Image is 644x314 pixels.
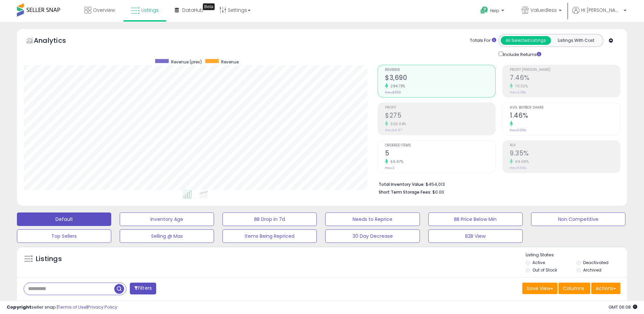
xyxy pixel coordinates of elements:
small: Prev: 4.38% [510,90,526,94]
h2: 1.46% [510,112,620,121]
button: Items Being Repriced [222,229,317,243]
button: Save View [522,283,557,294]
span: Valuedless [530,7,557,13]
h5: Listings [36,254,62,264]
b: Short Term Storage Fees: [379,189,431,195]
span: Revenue [221,59,239,65]
span: Ordered Items [385,144,495,147]
small: 66.67% [388,159,403,164]
b: Total Inventory Value: [379,181,425,187]
label: Archived [583,267,601,273]
small: Prev: $959 [385,90,401,94]
span: 2025-08-15 06:08 GMT [609,304,637,310]
i: Get Help [480,6,488,15]
span: Revenue [385,68,495,72]
li: $454,013 [379,180,615,188]
label: Active [532,260,545,265]
button: Columns [558,283,590,294]
h2: $275 [385,112,495,121]
button: Listings With Cost [551,36,601,45]
span: ROI [510,144,620,147]
a: Help [475,1,511,22]
a: Hi [PERSON_NAME] [572,7,626,22]
h2: 7.46% [510,74,620,83]
div: seller snap | | [7,304,117,311]
button: BB Price Below Min [428,212,523,226]
h5: Analytics [34,36,79,47]
div: Tooltip anchor [203,3,215,10]
span: Help [490,8,499,13]
button: 30 Day Decrease [325,229,420,243]
label: Deactivated [583,260,609,265]
button: Actions [591,283,620,294]
a: Privacy Policy [88,304,117,310]
small: Prev: 3 [385,166,395,170]
span: Columns [563,285,584,292]
small: 70.32% [513,84,528,89]
small: Prev: $41.97 [385,128,402,132]
small: Prev: 0.00% [510,128,526,132]
span: Revenue (prev) [171,59,202,65]
h2: 9.35% [510,149,620,159]
span: Avg. Buybox Share [510,106,620,110]
small: 69.08% [513,159,529,164]
button: Default [17,212,111,226]
span: Hi [PERSON_NAME] [581,7,622,13]
button: Non Competitive [531,212,625,226]
span: DataHub [182,7,204,13]
p: Listing States: [526,252,627,258]
button: BB Drop in 7d [222,212,317,226]
small: 284.73% [388,84,405,89]
button: Inventory Age [120,212,214,226]
h2: $3,690 [385,74,495,83]
span: Profit [PERSON_NAME] [510,68,620,72]
button: All Selected Listings [501,36,551,45]
button: B2B View [428,229,523,243]
span: Profit [385,106,495,110]
button: Needs to Reprice [325,212,420,226]
span: Listings [141,7,159,13]
small: 556.04% [388,121,406,126]
small: Prev: 5.53% [510,166,526,170]
h2: 5 [385,149,495,159]
button: Selling @ Max [120,229,214,243]
div: Include Returns [494,50,549,58]
span: Overview [93,7,115,13]
span: $0.00 [432,189,444,195]
button: Top Sellers [17,229,111,243]
button: Filters [130,283,156,294]
a: Terms of Use [58,304,87,310]
strong: Copyright [7,304,31,310]
label: Out of Stock [532,267,557,273]
div: Totals For [470,37,496,44]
